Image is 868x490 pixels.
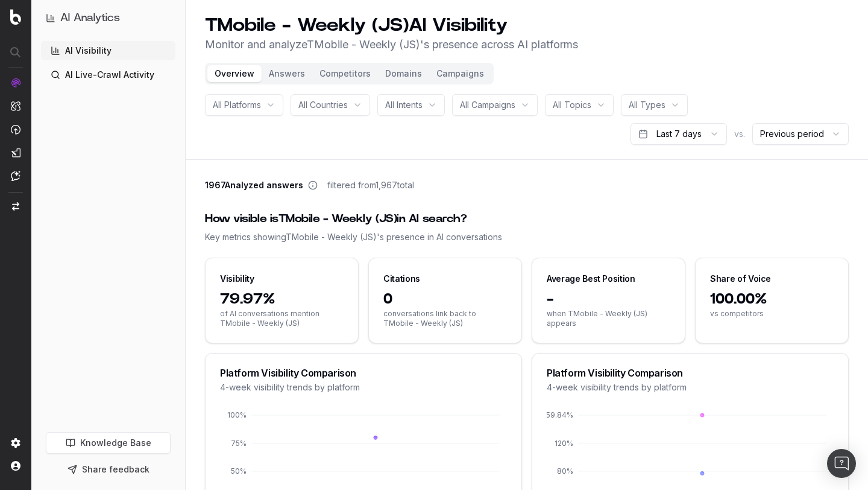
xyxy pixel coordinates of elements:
img: Switch project [12,202,19,211]
div: Average Best Position [547,273,635,285]
button: Domains [378,65,429,82]
span: when TMobile - Weekly (JS) appears [547,309,670,328]
tspan: 100% [227,410,247,419]
img: Analytics [11,78,20,87]
span: 79.97% [220,290,344,309]
div: Visibility [220,273,254,285]
span: vs competitors [710,309,834,319]
span: conversations link back to TMobile - Weekly (JS) [383,309,507,328]
button: Share feedback [46,459,171,480]
span: - [547,290,670,309]
img: Studio [11,148,20,157]
button: Answers [262,65,312,82]
div: How visible is TMobile - Weekly (JS) in AI search? [205,211,849,227]
tspan: 75% [231,439,247,448]
tspan: 50% [231,466,247,476]
a: Knowledge Base [46,432,171,454]
h1: AI Analytics [60,10,120,27]
tspan: 120% [555,439,573,448]
div: Platform Visibility Comparison [220,368,507,378]
span: All Intents [385,99,423,111]
span: All Campaigns [460,99,515,111]
a: AI Visibility [41,41,175,60]
div: Share of Voice [710,273,771,285]
img: Botify logo [10,9,21,25]
tspan: 80% [557,466,573,476]
span: All Topics [553,99,591,111]
span: 1967 Analyzed answers [205,179,303,191]
img: Intelligence [11,101,20,111]
h1: TMobile - Weekly (JS) AI Visibility [205,14,578,36]
div: Key metrics showing TMobile - Weekly (JS) 's presence in AI conversations [205,231,849,243]
span: of AI conversations mention TMobile - Weekly (JS) [220,309,344,328]
p: Monitor and analyze TMobile - Weekly (JS) 's presence across AI platforms [205,36,578,53]
span: 100.00% [710,290,834,309]
div: Open Intercom Messenger [827,449,856,478]
img: My account [11,461,20,471]
img: Assist [11,171,20,181]
button: AI Analytics [46,10,171,27]
button: Campaigns [429,65,491,82]
button: Overview [207,65,262,82]
div: 4-week visibility trends by platform [547,381,834,393]
span: filtered from 1,967 total [327,179,414,191]
img: Setting [11,438,20,448]
div: Citations [383,273,420,285]
div: 4-week visibility trends by platform [220,381,507,393]
a: AI Live-Crawl Activity [41,65,175,84]
img: Activation [11,124,20,135]
button: Competitors [312,65,378,82]
span: 0 [383,290,507,309]
span: All Countries [298,99,348,111]
div: Platform Visibility Comparison [547,368,834,378]
tspan: 159.84% [543,410,573,419]
span: vs. [734,128,745,140]
span: All Platforms [213,99,261,111]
